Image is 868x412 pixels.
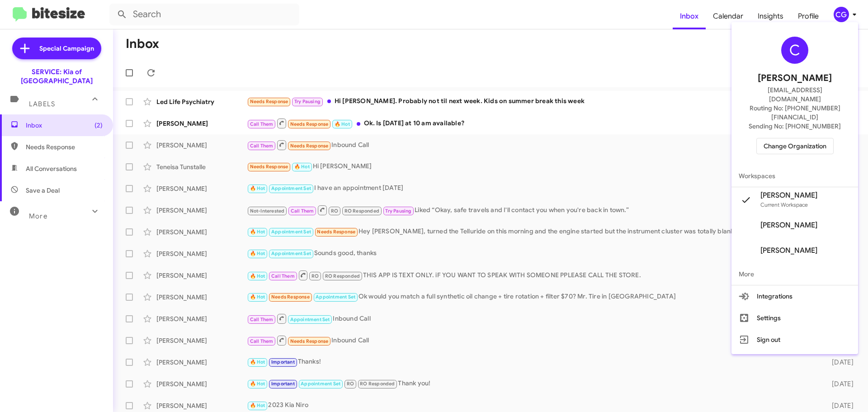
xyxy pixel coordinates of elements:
[742,85,847,104] span: [EMAIL_ADDRESS][DOMAIN_NAME]
[760,246,817,255] span: [PERSON_NAME]
[758,71,832,85] span: [PERSON_NAME]
[760,201,808,208] span: Current Workspace
[760,191,817,200] span: [PERSON_NAME]
[781,37,808,64] div: C
[764,138,826,154] span: Change Organization
[731,329,858,350] button: Sign out
[731,285,858,307] button: Integrations
[756,138,834,154] button: Change Organization
[749,122,841,131] span: Sending No: [PHONE_NUMBER]
[760,221,817,230] span: [PERSON_NAME]
[731,165,858,187] span: Workspaces
[742,104,847,122] span: Routing No: [PHONE_NUMBER][FINANCIAL_ID]
[731,307,858,329] button: Settings
[731,263,858,285] span: More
